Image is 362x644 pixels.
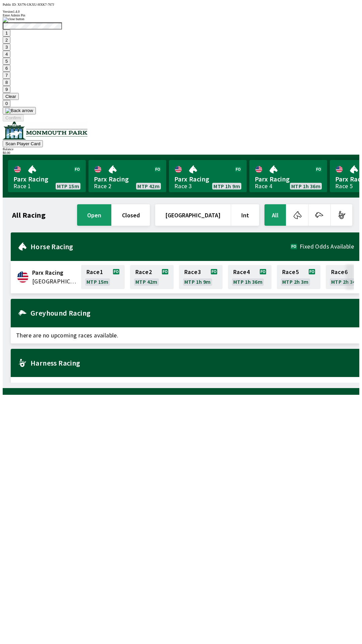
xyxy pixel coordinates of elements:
button: 1 [3,30,10,37]
span: MTP 2h 3m [282,279,309,284]
button: Int [231,204,259,226]
span: Parx Racing [94,175,161,183]
a: Race2MTP 42m [130,265,174,289]
img: close button [3,17,24,22]
span: Race 1 [86,269,103,275]
span: MTP 15m [86,279,109,284]
span: MTP 2h 34m [331,279,360,284]
span: United States [32,277,77,286]
span: Race 2 [135,269,152,275]
div: Race 5 [335,183,353,189]
a: Parx RacingRace 1MTP 15m [8,160,86,192]
button: 7 [3,72,10,79]
a: Parx RacingRace 4MTP 1h 36m [249,160,327,192]
button: closed [112,204,150,226]
h1: All Racing [12,212,46,218]
span: MTP 1h 36m [233,279,262,284]
span: Fixed Odds Available [300,244,354,249]
span: Parx Racing [255,175,322,183]
div: Balance [3,147,359,151]
a: Race5MTP 2h 3m [277,265,320,289]
span: MTP 42m [137,183,160,189]
h2: Horse Racing [31,244,291,249]
a: Parx RacingRace 3MTP 1h 9m [169,160,247,192]
div: Race 1 [13,183,31,189]
button: 2 [3,37,10,44]
button: 9 [3,86,10,93]
a: Race1MTP 15m [81,265,125,289]
a: Race3MTP 1h 9m [179,265,223,289]
span: MTP 1h 9m [214,183,240,189]
img: venue logo [3,121,87,140]
h2: Greyhound Racing [31,310,354,316]
a: Race4MTP 1h 36m [228,265,271,289]
span: Parx Racing [32,268,77,277]
div: Enter Admin Pin [3,13,359,17]
span: MTP 1h 36m [291,183,320,189]
button: 3 [3,44,10,51]
button: 0 [3,100,10,107]
button: Scan Player Card [3,140,43,147]
div: Public ID: [3,3,359,6]
div: Version 1.4.0 [3,10,359,13]
h2: Harness Racing [31,360,354,366]
button: Clear [3,93,19,100]
button: [GEOGRAPHIC_DATA] [155,204,231,226]
div: Race 3 [174,183,192,189]
span: There are no upcoming races available. [11,327,359,343]
img: Back arrow [5,108,33,113]
div: Race 4 [255,183,272,189]
button: All [264,204,286,226]
button: 4 [3,51,10,58]
button: 8 [3,79,10,86]
button: open [77,204,111,226]
div: $ 0.00 [3,151,359,155]
button: 5 [3,58,10,65]
span: Race 4 [233,269,250,275]
span: Race 3 [184,269,201,275]
span: There are no upcoming races available. [11,377,359,393]
div: Race 2 [94,183,111,189]
span: MTP 1h 9m [184,279,211,284]
a: Parx RacingRace 2MTP 42m [88,160,166,192]
span: Parx Racing [13,175,80,183]
span: Race 5 [282,269,299,275]
span: MTP 15m [57,183,79,189]
span: Parx Racing [174,175,241,183]
span: MTP 42m [135,279,158,284]
span: Race 6 [331,269,348,275]
button: 6 [3,65,10,72]
button: Confirm [3,114,24,121]
span: XS7N-UKXU-HXK7-767J [17,3,54,6]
